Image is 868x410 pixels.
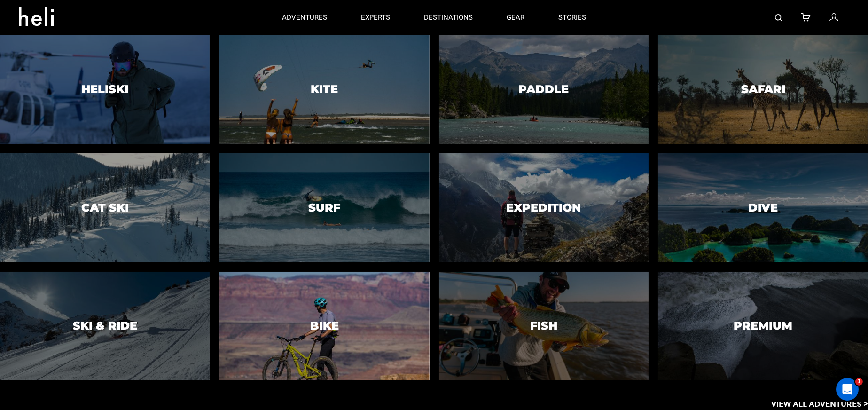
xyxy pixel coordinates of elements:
h3: Paddle [518,83,569,95]
h3: Bike [310,320,339,332]
h3: Dive [748,202,778,214]
span: 1 [855,378,863,386]
a: PremiumPremium image [658,272,868,380]
h3: Expedition [506,202,581,214]
p: View All Adventures > [771,399,868,410]
h3: Cat Ski [81,202,129,214]
h3: Surf [308,202,340,214]
p: adventures [282,13,327,23]
h3: Fish [530,320,557,332]
h3: Premium [734,320,792,332]
img: search-bar-icon.svg [775,14,782,22]
iframe: Intercom live chat [836,378,859,401]
h3: Ski & Ride [73,320,137,332]
p: destinations [424,13,473,23]
p: experts [361,13,390,23]
h3: Heliski [81,83,128,95]
h3: Kite [311,83,338,95]
h3: Safari [741,83,785,95]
